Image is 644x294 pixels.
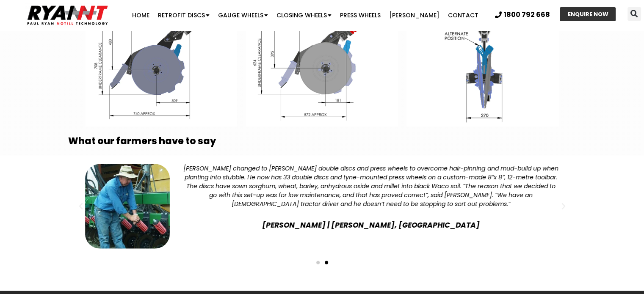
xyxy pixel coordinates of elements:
div: Search [627,7,641,21]
span: Go to slide 2 [325,261,328,264]
div: [PERSON_NAME] changed to [PERSON_NAME] double discs and press wheels to overcome hair-pinning and... [182,164,559,209]
a: 1800 792 668 [495,11,550,18]
h2: What our farmers have to say [68,135,576,148]
img: Ryan NT logo [25,2,110,28]
a: [PERSON_NAME] [385,7,444,24]
a: ENQUIRE NOW [560,7,616,21]
a: Press Wheels [336,7,385,24]
div: Slides [81,160,564,270]
a: Closing Wheels [272,7,336,24]
img: richard bumstead RYAN NT retrofit double discs [85,164,170,249]
a: Home [128,7,154,24]
a: Contact [444,7,483,24]
div: 2 / 2 [81,160,564,253]
div: Next slide [559,202,568,211]
span: ENQUIRE NOW [567,11,608,17]
div: Previous slide [77,202,85,211]
span: [PERSON_NAME] | [PERSON_NAME], [GEOGRAPHIC_DATA] [182,219,559,231]
nav: Menu [125,7,486,24]
span: 1800 792 668 [504,11,550,18]
a: Gauge Wheels [214,7,272,24]
span: Go to slide 1 [316,261,320,264]
a: Retrofit Discs [154,7,214,24]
